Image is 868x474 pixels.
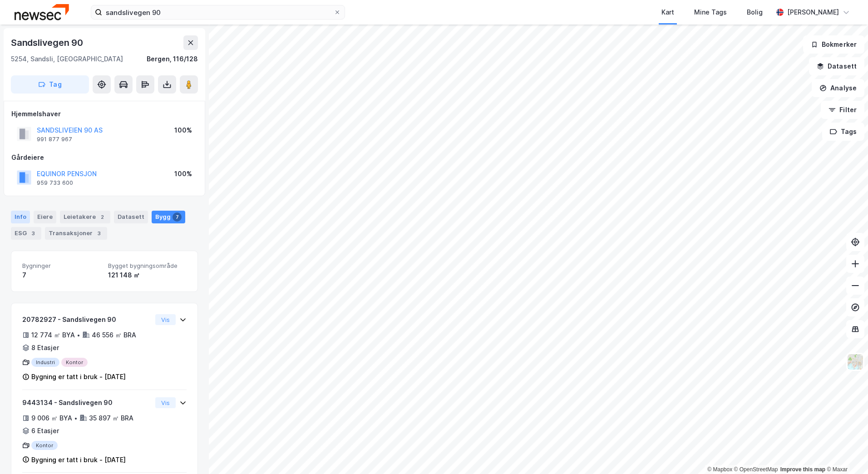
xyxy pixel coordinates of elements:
a: OpenStreetMap [734,466,778,473]
div: • [77,331,80,339]
div: 7 [22,270,101,281]
iframe: Chat Widget [823,430,868,474]
span: Bygninger [22,262,101,270]
button: Vis [155,397,176,408]
div: Bolig [747,7,763,18]
button: Bokmerker [803,35,864,54]
div: 121 148 ㎡ [108,270,187,281]
div: Kontrollprogram for chat [823,430,868,474]
div: Kart [661,7,674,18]
div: 35 897 ㎡ BRA [89,413,133,424]
div: 3 [29,229,38,238]
div: Bygning er tatt i bruk - [DATE] [31,454,126,465]
div: Bergen, 116/128 [147,54,198,64]
a: Improve this map [780,466,825,473]
div: Hjemmelshaver [11,109,197,119]
button: Filter [821,101,864,119]
div: [PERSON_NAME] [787,7,839,18]
button: Vis [155,314,176,325]
div: 3 [94,229,104,238]
img: newsec-logo.f6e21ccffca1b3a03d2d.png [15,4,69,20]
div: 12 774 ㎡ BYA [31,330,75,341]
div: 959 733 600 [37,179,73,187]
div: Leietakere [60,211,110,223]
div: 100% [174,168,192,179]
button: Tags [822,123,864,141]
div: Sandslivegen 90 [11,35,85,50]
div: Transaksjoner [45,227,107,240]
div: 7 [173,212,182,222]
a: Mapbox [707,466,732,473]
span: Bygget bygningsområde [108,262,187,270]
div: 991 877 967 [37,136,72,143]
img: Z [847,353,864,370]
div: ESG [11,227,41,240]
div: Datasett [114,211,148,223]
div: 100% [174,125,192,136]
div: Bygg [152,211,185,223]
div: 46 556 ㎡ BRA [92,330,136,341]
div: Info [11,211,30,223]
button: Analyse [812,79,864,97]
div: Gårdeiere [11,152,197,163]
div: Bygning er tatt i bruk - [DATE] [31,371,126,382]
div: • [74,415,78,422]
div: 9443134 - Sandslivegen 90 [22,397,152,408]
div: 9 006 ㎡ BYA [31,413,72,424]
div: Mine Tags [694,7,727,18]
div: 6 Etasjer [31,425,59,436]
div: 5254, Sandsli, [GEOGRAPHIC_DATA] [11,54,123,64]
div: 20782927 - Sandslivegen 90 [22,314,152,325]
button: Tag [11,75,89,94]
div: 8 Etasjer [31,342,59,353]
input: Søk på adresse, matrikkel, gårdeiere, leietakere eller personer [102,5,334,19]
div: 2 [98,212,107,222]
div: Eiere [34,211,56,223]
button: Datasett [809,57,864,75]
